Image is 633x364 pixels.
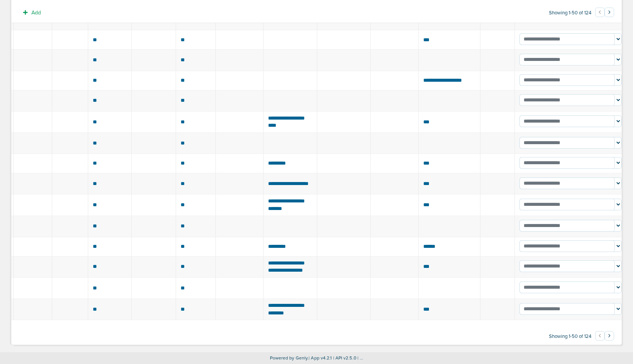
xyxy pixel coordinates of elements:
[549,333,591,340] span: Showing 1-50 of 124
[595,9,614,18] ul: Pagination
[309,355,332,361] span: | App v4.2.1
[333,355,356,361] span: | API v2.5.0
[549,10,591,16] span: Showing 1-50 of 124
[605,331,614,341] button: Go to next page
[595,332,614,341] ul: Pagination
[357,355,363,361] span: | ...
[19,7,45,18] button: Add
[31,9,41,16] span: Add
[605,8,614,17] button: Go to next page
